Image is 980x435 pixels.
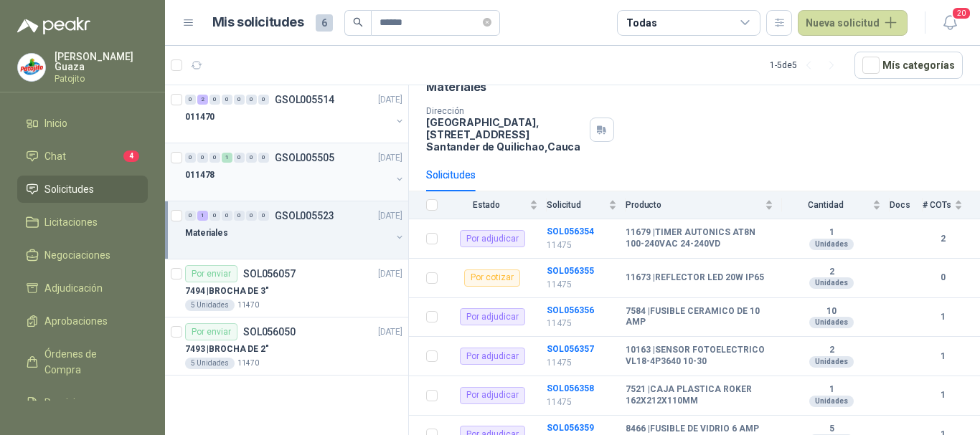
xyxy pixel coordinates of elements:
p: Dirección [426,106,584,116]
span: Licitaciones [44,214,98,230]
div: 0 [258,153,269,163]
a: SOL056356 [547,305,594,315]
b: 7521 | CAJA PLASTICA ROKER 162X212X110MM [626,384,773,406]
div: Por cotizar [464,269,520,287]
span: 20 [951,6,971,20]
b: 1 [923,310,963,324]
div: Por adjudicar [460,308,525,325]
div: Por adjudicar [460,387,525,404]
a: Por enviarSOL056050[DATE] 7493 |BROCHA DE 2"5 Unidades11470 [165,317,408,376]
p: 011470 [185,110,215,124]
a: SOL056359 [547,423,594,433]
div: Todas [626,15,656,31]
p: [GEOGRAPHIC_DATA], [STREET_ADDRESS] Santander de Quilichao , Cauca [426,116,584,153]
b: 7584 | FUSIBLE CERAMICO DE 10 AMP [626,306,773,328]
span: close-circle [483,16,491,29]
span: search [353,17,363,27]
th: Solicitud [547,191,626,219]
div: 0 [185,153,196,163]
div: 0 [209,211,220,221]
span: close-circle [483,18,491,27]
p: GSOL005514 [275,95,334,105]
p: [DATE] [378,209,402,223]
div: 0 [197,153,208,163]
th: Estado [446,191,547,219]
div: 0 [185,211,196,221]
p: SOL056050 [243,327,296,337]
b: 2 [782,345,881,356]
th: Docs [890,191,923,219]
button: Nueva solicitud [798,10,908,36]
div: 5 Unidades [185,300,235,311]
a: Órdenes de Compra [17,340,148,383]
span: Órdenes de Compra [44,346,134,378]
div: Unidades [809,356,854,368]
span: 6 [316,14,333,32]
p: Materiales [426,80,486,95]
a: Por enviarSOL056057[DATE] 7494 |BROCHA DE 3"5 Unidades11470 [165,259,408,317]
a: 0 2 0 0 0 0 0 GSOL005514[DATE] 011470 [185,91,405,137]
div: 0 [234,95,245,105]
span: Aprobaciones [44,313,108,329]
span: Inicio [44,115,67,131]
p: Patojito [55,75,148,83]
b: 1 [782,227,881,239]
a: Negociaciones [17,242,148,269]
span: Adjudicación [44,280,103,296]
b: 1 [923,388,963,402]
a: SOL056355 [547,266,594,276]
div: Por enviar [185,323,237,340]
p: SOL056057 [243,269,296,279]
div: 0 [185,95,196,105]
b: 0 [923,271,963,285]
p: 011478 [185,168,215,182]
span: Solicitud [547,200,606,210]
p: Materiales [185,226,228,240]
div: Unidades [809,317,854,328]
span: # COTs [923,200,951,210]
div: Solicitudes [426,167,476,183]
span: Negociaciones [44,247,110,263]
b: 1 [923,350,963,363]
p: 11475 [547,317,617,330]
a: SOL056357 [547,344,594,354]
p: 11475 [547,356,617,370]
button: 20 [937,10,963,36]
p: 11470 [237,358,259,369]
span: Producto [626,200,762,210]
h1: Mis solicitudes [212,12,304,33]
p: 11475 [547,396,617,409]
div: Por adjudicar [460,348,525,365]
span: 4 [123,150,139,162]
div: 0 [234,211,245,221]
a: Inicio [17,110,148,137]
b: 2 [923,232,963,246]
p: 11475 [547,239,617,252]
p: GSOL005523 [275,211,334,221]
b: 11673 | REFLECTOR LED 20W IP65 [626,272,764,284]
p: [PERSON_NAME] Guaza [55,52,148,72]
b: 1 [782,384,881,396]
div: Unidades [809,396,854,407]
p: [DATE] [378,267,402,281]
div: Por enviar [185,265,237,282]
div: Unidades [809,239,854,250]
th: Cantidad [782,191,890,219]
p: GSOL005505 [275,153,334,163]
div: 0 [222,211,232,221]
div: 0 [258,211,269,221]
a: Licitaciones [17,209,148,236]
a: Chat4 [17,143,148,170]
th: Producto [626,191,782,219]
div: 0 [222,95,232,105]
b: 2 [782,267,881,278]
a: Adjudicación [17,274,148,302]
div: 1 - 5 de 5 [770,54,843,77]
a: 0 0 0 1 0 0 0 GSOL005505[DATE] 011478 [185,149,405,195]
div: 0 [246,153,257,163]
a: SOL056354 [547,226,594,236]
